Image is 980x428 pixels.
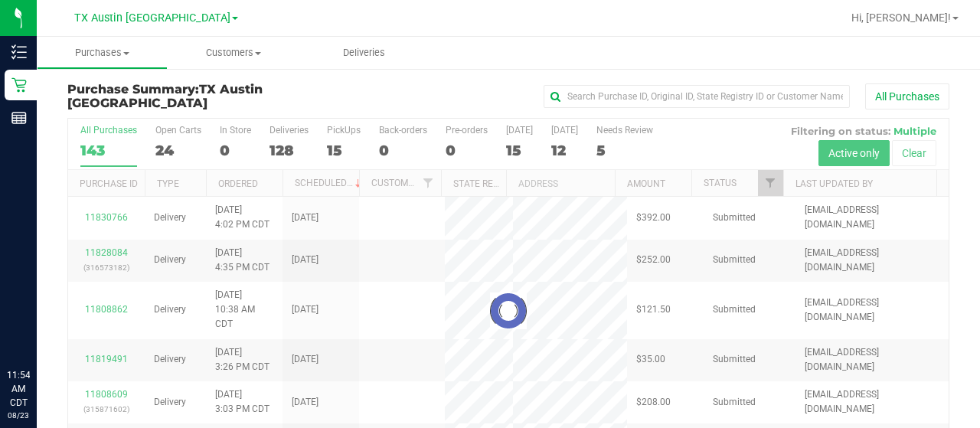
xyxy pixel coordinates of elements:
a: Deliveries [299,37,430,69]
span: TX Austin [GEOGRAPHIC_DATA] [67,82,263,110]
button: All Purchases [865,83,949,109]
a: Customers [168,37,299,69]
inline-svg: Retail [11,77,27,93]
a: Purchases [37,37,168,69]
input: Search Purchase ID, Original ID, State Registry ID or Customer Name... [544,85,850,108]
p: 08/23 [7,410,30,421]
span: Customers [168,46,299,60]
iframe: Resource center [15,305,61,351]
iframe: Resource center unread badge [45,303,64,322]
h3: Purchase Summary: [67,83,361,109]
inline-svg: Reports [11,110,27,126]
span: Deliveries [322,46,406,60]
inline-svg: Inventory [11,44,27,60]
span: Hi, [PERSON_NAME]! [851,11,951,24]
span: TX Austin [GEOGRAPHIC_DATA] [74,11,230,25]
span: Purchases [38,46,167,60]
p: 11:54 AM CDT [7,368,30,410]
